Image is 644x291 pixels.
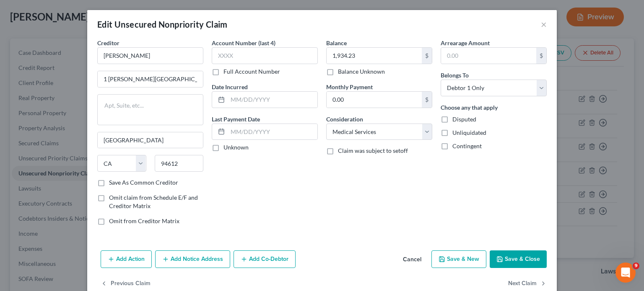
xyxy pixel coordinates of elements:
[326,39,347,47] label: Balance
[98,71,203,87] input: Enter address...
[615,263,636,283] iframe: Intercom live chat
[338,147,408,154] span: Claim was subject to setoff
[101,250,152,268] button: Add Action
[98,132,203,148] input: Enter city...
[109,217,179,224] span: Omit from Creditor Matrix
[212,47,318,64] input: XXXX
[228,92,317,108] input: MM/DD/YYYY
[228,124,317,140] input: MM/DD/YYYY
[441,48,536,64] input: 0.00
[452,142,482,149] span: Contingent
[212,115,260,124] label: Last Payment Date
[441,39,490,47] label: Arrearage Amount
[490,250,547,268] button: Save & Close
[109,194,198,209] span: Omit claim from Schedule E/F and Creditor Matrix
[155,155,204,172] input: Enter zip...
[327,92,422,108] input: 0.00
[212,39,275,47] label: Account Number (last 4)
[212,82,248,91] label: Date Incurred
[155,250,230,268] button: Add Notice Address
[338,67,385,76] label: Balance Unknown
[223,67,280,76] label: Full Account Number
[97,18,228,30] div: Edit Unsecured Nonpriority Claim
[97,47,203,64] input: Search creditor by name...
[422,92,432,108] div: $
[109,178,178,187] label: Save As Common Creditor
[326,115,363,124] label: Consideration
[396,251,428,268] button: Cancel
[223,143,249,152] label: Unknown
[541,19,547,29] button: ×
[536,48,546,64] div: $
[452,116,476,123] span: Disputed
[452,129,486,136] span: Unliquidated
[441,103,498,112] label: Choose any that apply
[234,250,296,268] button: Add Co-Debtor
[633,263,639,269] span: 9
[326,82,373,91] label: Monthly Payment
[422,48,432,64] div: $
[327,48,422,64] input: 0.00
[431,250,486,268] button: Save & New
[97,39,119,46] span: Creditor
[441,72,469,79] span: Belongs To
